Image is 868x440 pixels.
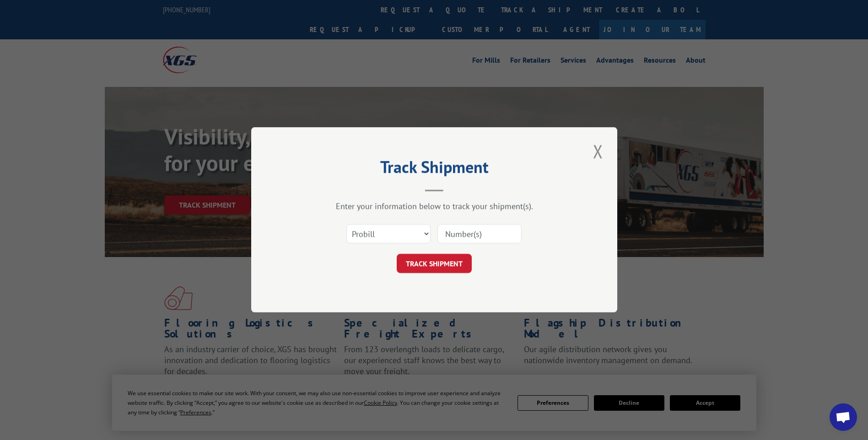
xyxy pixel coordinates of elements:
[397,254,472,274] button: TRACK SHIPMENT
[297,201,571,212] div: Enter your information below to track your shipment(s).
[830,403,857,431] a: Open chat
[437,225,522,244] input: Number(s)
[590,139,606,164] button: Close modal
[297,161,571,178] h2: Track Shipment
